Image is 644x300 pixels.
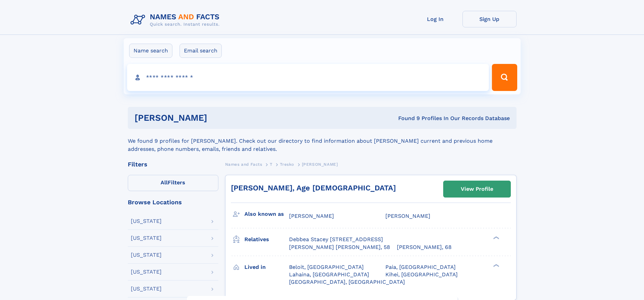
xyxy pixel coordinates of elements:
[128,199,218,205] div: Browse Locations
[244,234,289,245] h3: Relatives
[270,160,272,168] a: T
[289,271,369,278] span: Lahaina, [GEOGRAPHIC_DATA]
[180,44,222,58] label: Email search
[444,181,510,197] a: View Profile
[128,129,517,153] div: We found 9 profiles for [PERSON_NAME]. Check out our directory to find information about [PERSON_...
[385,271,458,278] span: Kihei, [GEOGRAPHIC_DATA]
[289,264,364,270] span: Beloit, [GEOGRAPHIC_DATA]
[128,175,218,191] label: Filters
[128,11,225,29] img: Logo Names and Facts
[408,11,462,27] a: Log In
[135,114,303,122] h1: [PERSON_NAME]
[289,213,334,219] span: [PERSON_NAME]
[131,235,162,241] div: [US_STATE]
[289,279,405,285] span: [GEOGRAPHIC_DATA], [GEOGRAPHIC_DATA]
[244,208,289,220] h3: Also known as
[280,162,294,167] span: Tresko
[280,160,294,168] a: Tresko
[302,162,338,167] span: [PERSON_NAME]
[492,236,500,240] div: ❯
[131,252,162,258] div: [US_STATE]
[131,269,162,275] div: [US_STATE]
[385,213,430,219] span: [PERSON_NAME]
[492,64,517,91] button: Search Button
[131,218,162,224] div: [US_STATE]
[303,115,510,122] div: Found 9 Profiles In Our Records Database
[492,263,500,268] div: ❯
[397,244,452,251] a: [PERSON_NAME], 68
[244,261,289,273] h3: Lived in
[270,162,272,167] span: T
[461,181,493,197] div: View Profile
[128,161,218,167] div: Filters
[131,286,162,292] div: [US_STATE]
[289,244,390,251] a: [PERSON_NAME] [PERSON_NAME], 58
[225,160,262,168] a: Names and Facts
[462,11,517,27] a: Sign Up
[385,264,456,270] span: Paia, [GEOGRAPHIC_DATA]
[231,184,396,192] a: [PERSON_NAME], Age [DEMOGRAPHIC_DATA]
[161,179,168,186] span: All
[129,44,172,58] label: Name search
[289,236,383,243] a: Debbea Stacey [STREET_ADDRESS]
[127,64,489,91] input: search input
